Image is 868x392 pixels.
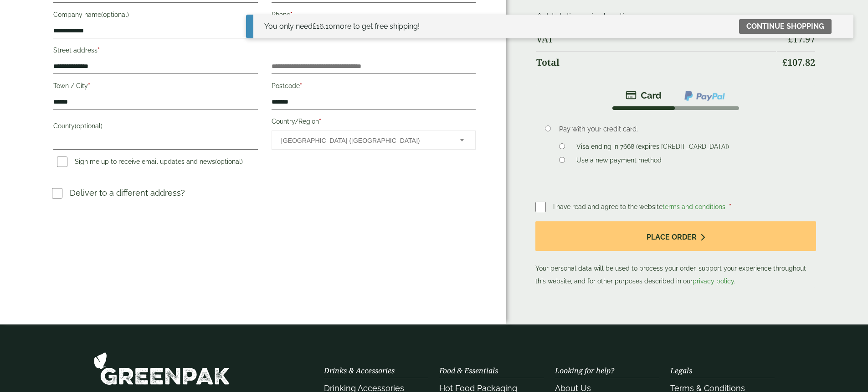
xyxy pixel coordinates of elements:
span: 16.10 [313,22,333,31]
abbr: required [300,82,302,89]
label: Company name [53,8,257,24]
abbr: required [729,203,731,210]
span: £ [313,22,316,31]
img: GreenPak Supplies [93,352,230,385]
p: Deliver to a different address? [70,187,185,199]
span: Country/Region [272,131,476,150]
abbr: required [290,11,293,18]
abbr: required [319,118,321,125]
a: Continue shopping [739,19,832,34]
p: Pay with your credit card. [559,124,802,134]
button: Place order [535,221,816,251]
label: Visa ending in 7668 (expires [CREDIT_CARD_DATA]) [573,143,733,153]
a: privacy policy [693,277,734,285]
label: Phone [272,8,476,24]
img: ppcp-gateway.png [683,90,726,102]
span: (optional) [215,158,243,165]
label: Use a new payment method [573,157,665,167]
abbr: required [98,47,100,54]
input: Sign me up to receive email updates and news(optional) [57,157,67,167]
a: Add delivery instructions [536,11,640,22]
div: You only need more to get free shipping! [264,21,420,32]
a: terms and conditions [663,203,725,210]
label: Town / City [53,79,257,95]
abbr: required [88,82,90,89]
label: Sign me up to receive email updates and news [53,158,247,168]
span: (optional) [101,11,129,18]
label: Postcode [272,79,476,95]
bdi: 107.82 [782,56,815,68]
label: County [53,120,257,135]
p: Your personal data will be used to process your order, support your experience throughout this we... [535,221,816,287]
label: Street address [53,44,257,59]
label: Country/Region [272,115,476,131]
img: stripe.png [626,90,662,101]
span: £ [782,56,787,68]
span: I have read and agree to the website [553,203,727,210]
th: Total [536,51,776,73]
span: United Kingdom (UK) [281,131,448,150]
span: (optional) [75,122,103,130]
